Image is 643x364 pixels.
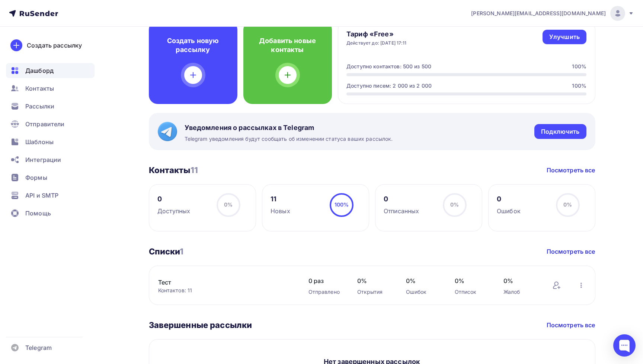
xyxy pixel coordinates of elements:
span: Дашборд [25,66,54,75]
div: Создать рассылку [27,41,82,50]
span: Формы [25,173,47,182]
span: 11 [191,165,198,175]
a: Посмотреть все [547,166,595,175]
span: Отправители [25,120,65,129]
a: Посмотреть все [547,321,595,329]
div: 100% [572,82,586,90]
a: Тест [158,278,285,287]
div: Доступно писем: 2 000 из 2 000 [346,82,432,90]
h3: Контакты [149,165,198,175]
span: 0% [455,276,489,285]
a: Рассылки [6,99,95,114]
span: Рассылки [25,102,54,111]
div: 0 [497,195,521,204]
div: 11 [271,195,290,204]
div: Доступно контактов: 500 из 500 [346,63,431,70]
div: Ошибок [497,207,521,215]
span: 100% [335,201,349,208]
span: Интеграции [25,155,61,164]
a: Шаблоны [6,134,95,149]
a: Дашборд [6,63,95,78]
div: Жалоб [503,288,537,296]
div: Контактов: 11 [158,287,294,294]
a: Посмотреть все [547,247,595,256]
div: Отписок [455,288,489,296]
div: Действует до: [DATE] 17:11 [346,40,407,46]
span: 0% [503,276,537,285]
a: [PERSON_NAME][EMAIL_ADDRESS][DOMAIN_NAME] [471,6,634,21]
span: [PERSON_NAME][EMAIL_ADDRESS][DOMAIN_NAME] [471,10,606,17]
div: 0 [157,195,190,204]
h3: Завершенные рассылки [149,320,252,330]
span: Контакты [25,84,54,93]
h4: Тариф «Free» [346,30,407,39]
div: Улучшить [549,33,580,41]
h4: Добавить новые контакты [255,36,320,54]
span: Уведомления о рассылках в Telegram [185,123,393,132]
div: Ошибок [406,288,440,296]
a: Формы [6,170,95,185]
span: API и SMTP [25,191,58,200]
div: Открытия [357,288,391,296]
span: Помощь [25,209,51,218]
span: 0% [224,201,233,208]
div: Подключить [541,127,579,136]
h3: Списки [149,246,184,257]
div: 100% [572,63,586,70]
span: Telegram уведомления будут сообщать об изменении статуса ваших рассылок. [185,135,393,143]
div: Отписанных [384,207,419,215]
div: Отправлено [308,288,342,296]
h4: Создать новую рассылку [161,36,225,54]
span: 0 раз [308,276,342,285]
span: Telegram [25,343,52,352]
span: 0% [563,201,572,208]
span: 0% [450,201,459,208]
div: Доступных [157,207,190,215]
a: Отправители [6,117,95,131]
div: 0 [384,195,419,204]
a: Контакты [6,81,95,96]
span: 0% [357,276,391,285]
div: Новых [271,207,290,215]
span: 1 [180,247,183,256]
span: 0% [406,276,440,285]
span: Шаблоны [25,137,54,146]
